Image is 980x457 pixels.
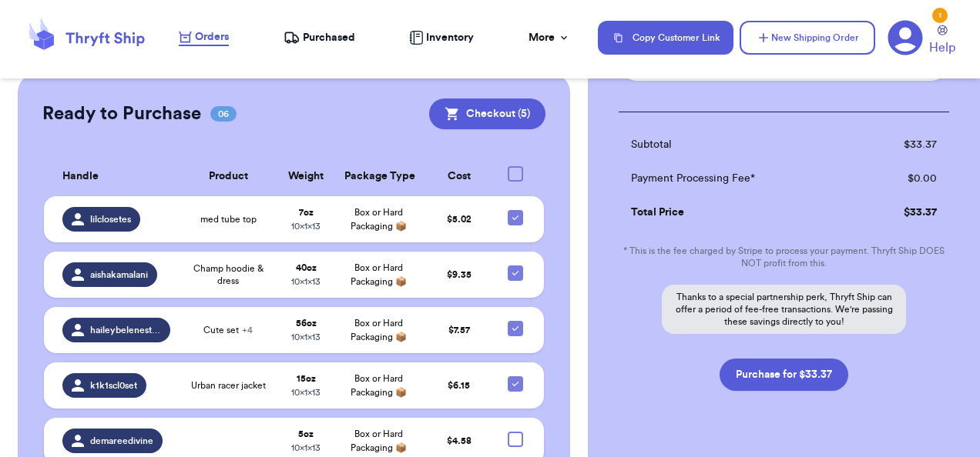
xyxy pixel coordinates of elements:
[857,128,949,162] td: $ 33.37
[62,168,99,185] span: Handle
[284,30,355,45] a: Purchased
[296,319,317,328] strong: 56 oz
[291,443,321,452] span: 10 x 1 x 13
[42,102,201,126] h2: Ready to Purchase
[447,270,472,279] span: $ 9.35
[619,245,949,269] p: * This is the fee charged by Stripe to process your payment. Thryft Ship DOES NOT profit from this.
[291,388,321,397] span: 10 x 1 x 13
[740,21,875,55] button: New Shipping Order
[529,30,570,45] div: More
[191,379,266,392] span: Urban racer jacket
[619,195,857,229] td: Total Price
[448,381,470,390] span: $ 6.15
[291,332,321,342] span: 10 x 1 x 13
[291,222,321,231] span: 10 x 1 x 13
[351,429,407,452] span: Box or Hard Packaging 📦
[210,106,237,122] span: 06
[298,429,314,439] strong: 5 oz
[662,285,906,334] p: Thanks to a special partnership perk, Thryft Ship can offer a period of fee-free transactions. We...
[90,435,153,447] span: demareedivine
[303,30,355,45] span: Purchased
[423,157,496,196] th: Cost
[296,263,317,272] strong: 40 oz
[189,262,267,287] span: Champ hoodie & dress
[929,38,955,57] span: Help
[857,162,949,195] td: $ 0.00
[447,215,472,224] span: $ 5.02
[857,195,949,229] td: $ 33.37
[299,208,314,217] strong: 7 oz
[90,269,148,281] span: aishakamalani
[297,374,316,383] strong: 15 oz
[598,21,733,55] button: Copy Customer Link
[203,324,253,336] span: Cute set
[888,20,923,55] a: 1
[351,374,407,397] span: Box or Hard Packaging 📦
[277,157,336,196] th: Weight
[929,25,955,57] a: Help
[351,208,407,231] span: Box or Hard Packaging 📦
[242,325,253,335] span: + 4
[335,157,422,196] th: Package Type
[200,213,257,225] span: med tube top
[351,319,407,342] span: Box or Hard Packaging 📦
[932,8,948,23] div: 1
[90,213,131,225] span: lilclosetes
[291,277,321,286] span: 10 x 1 x 13
[619,162,857,195] td: Payment Processing Fee*
[409,30,474,45] a: Inventory
[448,325,470,335] span: $ 7.57
[90,324,162,336] span: haileybelenestrada
[426,30,474,45] span: Inventory
[195,29,229,45] span: Orders
[447,436,472,445] span: $ 4.58
[179,29,229,46] a: Orders
[619,128,857,162] td: Subtotal
[429,98,545,129] button: Checkout (5)
[180,157,277,196] th: Product
[90,379,137,392] span: k1k1scl0set
[351,263,407,286] span: Box or Hard Packaging 📦
[720,359,848,391] button: Purchase for $33.37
